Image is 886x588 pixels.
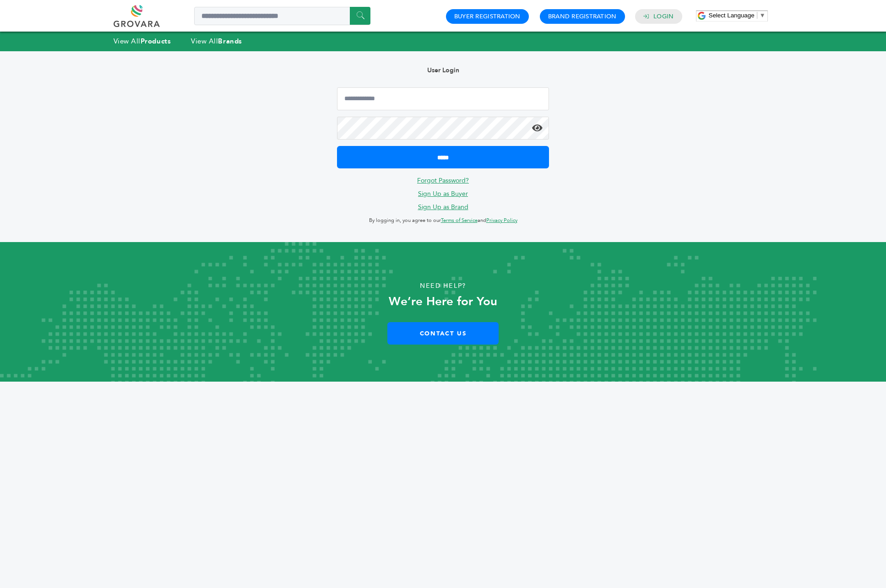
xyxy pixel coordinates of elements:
[417,176,469,185] a: Forgot Password?
[709,12,755,19] span: Select Language
[709,12,766,19] a: Select Language​
[337,215,549,226] p: By logging in, you agree to our and
[218,37,242,46] strong: Brands
[548,12,617,21] a: Brand Registration
[337,117,549,140] input: Password
[427,66,459,75] b: User Login
[418,203,468,211] a: Sign Up as Brand
[486,217,517,224] a: Privacy Policy
[44,279,842,293] p: Need Help?
[389,293,497,310] strong: We’re Here for You
[760,12,766,19] span: ▼
[653,12,674,21] a: Login
[441,217,478,224] a: Terms of Service
[387,322,499,345] a: Contact Us
[114,37,171,46] a: View AllProducts
[418,189,468,198] a: Sign Up as Buyer
[191,37,242,46] a: View AllBrands
[141,37,171,46] strong: Products
[454,12,521,21] a: Buyer Registration
[757,12,757,19] span: ​
[194,7,370,25] input: Search a product or brand...
[337,87,549,110] input: Email Address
